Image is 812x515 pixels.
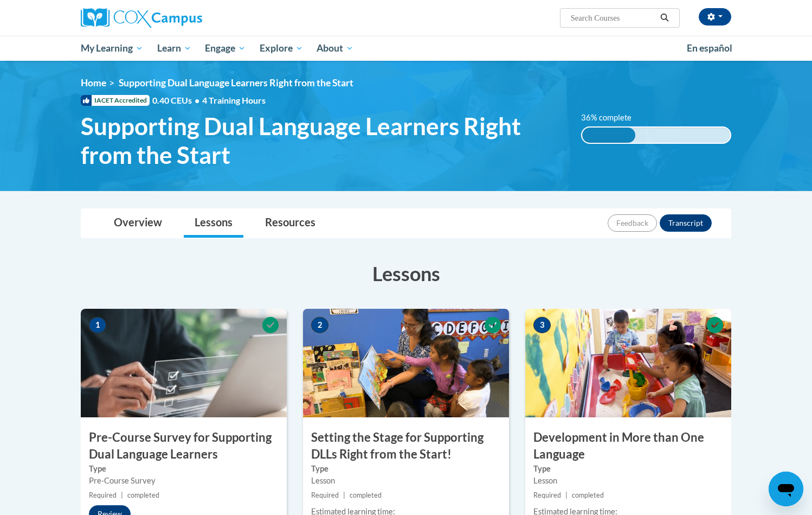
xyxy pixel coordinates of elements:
[198,36,253,61] a: Engage
[565,491,568,499] span: |
[260,42,303,55] span: Explore
[525,429,731,463] h3: Development in More than One Language
[74,36,150,61] a: My Learning
[253,36,310,61] a: Explore
[572,491,604,499] span: completed
[150,36,198,61] a: Learn
[127,491,159,499] span: completed
[311,475,501,487] div: Lesson
[184,209,243,238] a: Lessons
[687,42,732,54] span: En español
[81,309,287,417] img: Course Image
[119,77,353,88] span: Supporting Dual Language Learners Right from the Start
[310,36,361,61] a: About
[195,95,199,105] span: •
[570,11,656,24] input: Search Courses
[343,491,345,499] span: |
[157,42,191,55] span: Learn
[311,317,328,333] span: 2
[81,112,565,169] span: Supporting Dual Language Learners Right from the Start
[533,475,723,487] div: Lesson
[81,8,287,28] a: Cox Campus
[311,491,339,499] span: Required
[317,42,353,55] span: About
[121,491,123,499] span: |
[89,475,279,487] div: Pre-Course Survey
[533,463,723,475] label: Type
[103,209,173,238] a: Overview
[152,94,202,106] span: 0.40 CEUs
[769,472,803,506] iframe: Button to launch messaging window
[303,309,509,417] img: Course Image
[533,317,551,333] span: 3
[89,463,279,475] label: Type
[81,42,143,55] span: My Learning
[525,309,731,417] img: Course Image
[581,112,643,124] label: 36% complete
[202,95,266,105] span: 4 Training Hours
[533,491,561,499] span: Required
[350,491,382,499] span: completed
[254,209,326,238] a: Resources
[608,214,657,232] button: Feedback
[81,95,150,106] span: IACET Accredited
[81,8,202,28] img: Cox Campus
[656,11,673,24] button: Search
[699,8,731,26] button: Account Settings
[81,260,731,287] h3: Lessons
[582,128,635,143] div: 36% complete
[81,429,287,463] h3: Pre-Course Survey for Supporting Dual Language Learners
[89,491,117,499] span: Required
[680,37,739,60] a: En español
[660,214,712,232] button: Transcript
[81,77,106,88] a: Home
[205,42,246,55] span: Engage
[311,463,501,475] label: Type
[65,36,747,61] div: Main menu
[303,429,509,463] h3: Setting the Stage for Supporting DLLs Right from the Start!
[89,317,106,333] span: 1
